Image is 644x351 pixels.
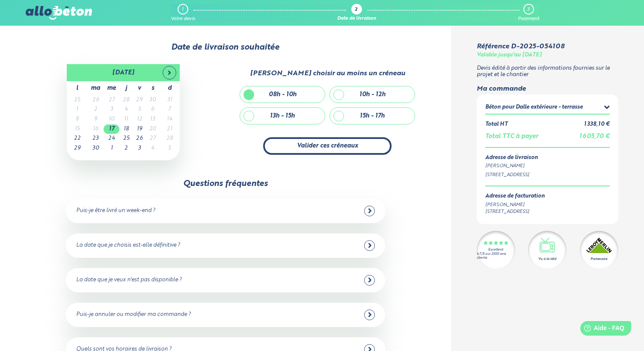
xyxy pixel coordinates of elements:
[87,115,104,124] td: 9
[527,7,529,12] div: 3
[477,85,618,93] div: Ma commande
[263,137,392,155] button: Valider ces créneaux
[119,144,133,153] td: 2
[477,252,515,260] div: 4.7/5 sur 2300 avis clients
[104,144,119,153] td: 1
[146,115,159,124] td: 13
[26,43,425,52] div: Date de livraison souhaitée
[591,257,607,262] div: Partenaire
[568,318,635,342] iframe: Help widget launcher
[485,162,610,170] div: [PERSON_NAME]
[146,81,159,95] th: s
[477,52,542,59] div: Valable jusqu'au [DATE]
[360,112,385,120] div: 15h - 17h
[270,112,295,120] div: 13h - 15h
[104,105,119,115] td: 3
[87,144,104,153] td: 30
[67,95,87,105] td: 25
[337,4,376,22] a: 2 Date de livraison
[355,7,357,13] div: 2
[485,121,507,128] div: Total HT
[133,81,146,95] th: v
[518,4,539,22] a: 3 Paiement
[579,133,610,139] span: 1 605,70 €
[76,242,180,249] div: La date que je choisis est-elle définitive ?
[119,105,133,115] td: 4
[104,124,119,134] td: 17
[337,16,376,22] div: Date de livraison
[359,91,386,98] div: 10h - 12h
[485,171,610,179] div: [STREET_ADDRESS]
[159,134,180,144] td: 28
[87,134,104,144] td: 23
[133,134,146,144] td: 26
[485,208,545,215] div: [STREET_ADDRESS]
[119,81,133,95] th: j
[67,134,87,144] td: 22
[584,121,610,128] div: 1 338,10 €
[488,248,503,252] div: Excellent
[119,115,133,124] td: 11
[485,201,545,209] div: [PERSON_NAME]
[76,208,155,214] div: Puis-je être livré un week-end ?
[159,124,180,134] td: 21
[104,95,119,105] td: 27
[269,91,297,98] div: 08h - 10h
[76,277,182,283] div: La date que je veux n'est pas disponible ?
[67,115,87,124] td: 8
[133,115,146,124] td: 12
[76,312,191,318] div: Puis-je annuler ou modifier ma commande ?
[146,95,159,105] td: 30
[133,105,146,115] td: 5
[104,81,119,95] th: me
[485,104,583,111] div: Béton pour Dalle extérieure - terrasse
[87,105,104,115] td: 2
[183,179,268,189] div: Questions fréquentes
[485,133,538,140] div: Total TTC à payer
[26,6,92,20] img: allobéton
[159,81,180,95] th: d
[485,103,610,114] summary: Béton pour Dalle extérieure - terrasse
[159,144,180,153] td: 5
[119,134,133,144] td: 25
[171,4,195,22] a: 1 Votre devis
[87,64,159,81] th: [DATE]
[87,124,104,134] td: 16
[146,144,159,153] td: 4
[146,105,159,115] td: 6
[67,124,87,134] td: 15
[133,124,146,134] td: 19
[518,16,539,22] div: Paiement
[538,257,556,262] div: Vu à la télé
[104,134,119,144] td: 24
[133,144,146,153] td: 3
[146,134,159,144] td: 27
[67,81,87,95] th: l
[159,95,180,105] td: 31
[159,105,180,115] td: 7
[477,43,564,50] div: Référence D-2025-054108
[485,193,545,200] div: Adresse de facturation
[87,81,104,95] th: ma
[119,95,133,105] td: 28
[119,124,133,134] td: 18
[485,155,610,161] div: Adresse de livraison
[182,7,184,12] div: 1
[477,65,618,78] p: Devis édité à partir des informations fournies sur le projet et le chantier
[104,115,119,124] td: 10
[87,95,104,105] td: 26
[133,95,146,105] td: 29
[159,115,180,124] td: 14
[146,124,159,134] td: 20
[67,105,87,115] td: 1
[250,70,405,77] div: [PERSON_NAME] choisir au moins un créneau
[67,144,87,153] td: 29
[171,16,195,22] div: Votre devis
